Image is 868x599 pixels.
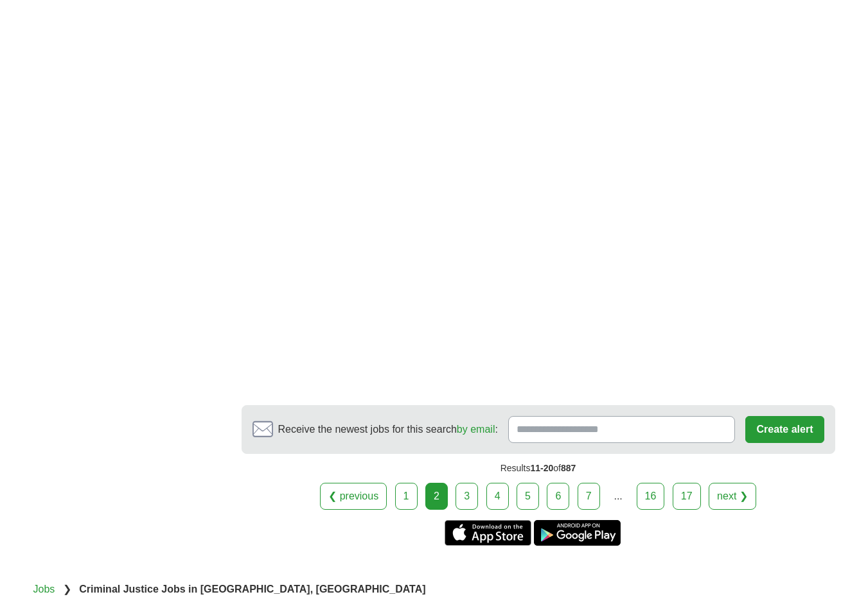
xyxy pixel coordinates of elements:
a: 4 [486,483,509,510]
span: 11-20 [530,463,553,473]
a: Jobs [33,584,55,595]
a: Get the Android app [534,520,621,546]
div: ... [605,483,631,509]
div: Results of [242,454,835,483]
a: ❮ previous [320,483,387,510]
span: 887 [561,463,576,473]
a: 16 [637,483,665,510]
a: 6 [547,483,569,510]
button: Create alert [745,416,824,443]
a: Get the iPhone app [445,520,531,546]
a: 7 [578,483,600,510]
a: next ❯ [709,483,756,510]
span: ❯ [63,584,71,595]
a: 5 [517,483,539,510]
a: 3 [456,483,478,510]
a: 17 [673,483,701,510]
a: 1 [395,483,418,510]
div: 2 [425,483,448,510]
strong: Criminal Justice Jobs in [GEOGRAPHIC_DATA], [GEOGRAPHIC_DATA] [79,584,425,595]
